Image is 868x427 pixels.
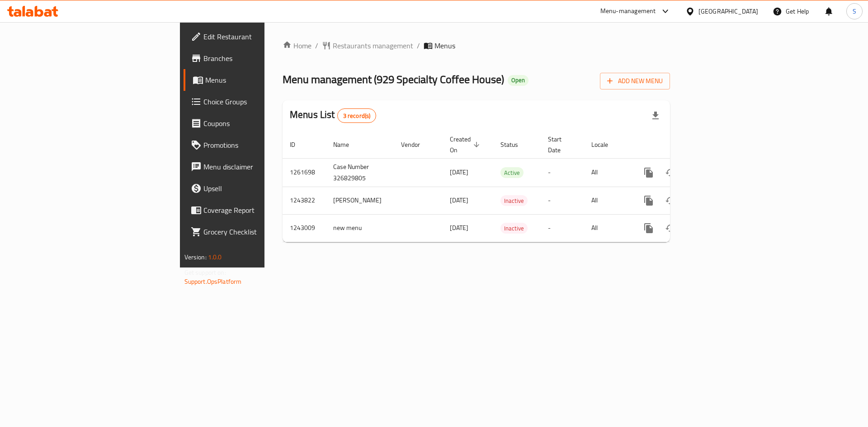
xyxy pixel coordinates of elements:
[203,183,318,194] span: Upsell
[283,40,670,51] nav: breadcrumb
[584,158,631,187] td: All
[184,221,325,243] a: Grocery Checklist
[450,222,468,234] span: [DATE]
[203,118,318,129] span: Coupons
[508,76,528,84] span: Open
[184,47,325,69] a: Branches
[591,139,620,150] span: Locale
[184,113,325,134] a: Coupons
[645,105,666,127] div: Export file
[541,214,584,242] td: -
[184,156,325,178] a: Menu disclaimer
[203,140,318,150] span: Promotions
[184,69,325,91] a: Menus
[638,217,660,239] button: more
[500,196,528,206] span: Inactive
[184,26,325,47] a: Edit Restaurant
[290,139,307,150] span: ID
[203,31,318,42] span: Edit Restaurant
[450,194,468,206] span: [DATE]
[450,134,482,155] span: Created On
[584,214,631,242] td: All
[203,205,318,216] span: Coverage Report
[203,96,318,107] span: Choice Groups
[631,131,732,159] th: Actions
[326,158,394,187] td: Case Number 326829805
[541,187,584,214] td: -
[584,187,631,214] td: All
[600,73,670,89] button: Add New Menu
[283,131,732,242] table: enhanced table
[203,53,318,64] span: Branches
[205,75,318,85] span: Menus
[660,217,681,239] button: Change Status
[600,6,656,17] div: Menu-management
[500,195,528,206] div: Inactive
[283,69,504,89] span: Menu management ( 929 Specialty Coffee House )
[333,40,413,51] span: Restaurants management
[184,199,325,221] a: Coverage Report
[607,75,663,87] span: Add New Menu
[508,75,528,86] div: Open
[203,226,318,237] span: Grocery Checklist
[500,223,528,234] span: Inactive
[660,162,681,183] button: Change Status
[450,166,468,178] span: [DATE]
[853,6,856,16] span: S
[500,139,530,150] span: Status
[434,40,455,51] span: Menus
[698,6,758,16] div: [GEOGRAPHIC_DATA]
[184,178,325,199] a: Upsell
[500,223,528,234] div: Inactive
[184,276,242,287] a: Support.OpsPlatform
[541,158,584,187] td: -
[326,187,394,214] td: [PERSON_NAME]
[326,214,394,242] td: new menu
[333,139,361,150] span: Name
[184,91,325,113] a: Choice Groups
[203,161,318,172] span: Menu disclaimer
[638,190,660,211] button: more
[337,108,377,123] div: Total records count
[548,134,573,155] span: Start Date
[660,190,681,211] button: Change Status
[338,112,376,120] span: 3 record(s)
[208,251,222,263] span: 1.0.0
[184,251,207,263] span: Version:
[638,162,660,183] button: more
[184,134,325,156] a: Promotions
[500,168,524,178] span: Active
[184,267,226,278] span: Get support on:
[290,108,376,123] h2: Menus List
[401,139,432,150] span: Vendor
[417,40,420,51] li: /
[322,40,413,51] a: Restaurants management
